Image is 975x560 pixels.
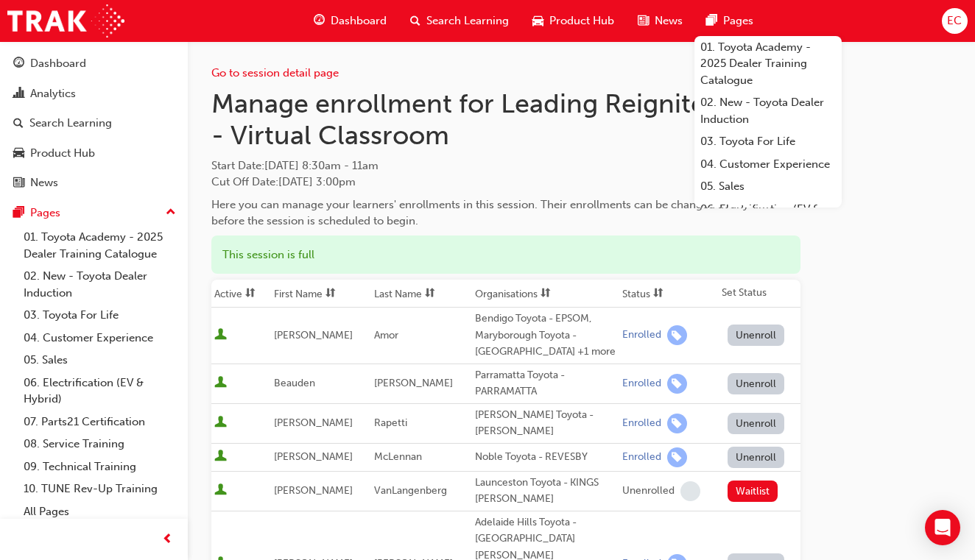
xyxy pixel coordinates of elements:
[728,373,785,394] button: Unenroll
[541,288,551,300] span: sorting-icon
[619,280,719,308] th: Toggle SortBy
[211,88,800,152] h1: Manage enrollment for Leading Reignite Part 2 - Virtual Classroom
[214,376,227,391] span: User is active
[694,198,842,237] a: 06. Electrification (EV & Hybrid)
[6,47,182,199] button: DashboardAnalyticsSearch LearningProduct HubNews
[475,407,616,440] div: [PERSON_NAME] Toyota - [PERSON_NAME]
[6,199,182,227] button: Pages
[425,288,435,300] span: sorting-icon
[622,450,661,464] div: Enrolled
[942,8,968,34] button: EC
[271,280,371,308] th: Toggle SortBy
[18,433,182,456] a: 08. Service Training
[30,55,86,72] div: Dashboard
[274,450,353,463] span: [PERSON_NAME]
[667,414,687,433] span: learningRecordVerb_ENROLL-icon
[13,57,24,71] span: guage-icon
[214,450,227,464] span: User is active
[371,280,471,308] th: Toggle SortBy
[18,456,182,478] a: 09. Technical Training
[325,288,336,300] span: sorting-icon
[728,481,778,502] button: Waitlist
[18,372,182,411] a: 06. Electrification (EV & Hybrid)
[264,159,379,172] span: [DATE] 8:30am - 11am
[694,91,842,130] a: 02. New - Toyota Dealer Induction
[18,265,182,304] a: 02. New - Toyota Dealer Induction
[667,374,687,394] span: learningRecordVerb_ENROLL-icon
[694,6,765,36] a: pages-iconPages
[30,145,95,162] div: Product Hub
[7,4,124,38] img: Trak
[274,484,353,497] span: [PERSON_NAME]
[655,13,683,29] span: News
[374,484,447,497] span: VanLangenberg
[626,6,694,36] a: news-iconNews
[622,328,661,342] div: Enrolled
[211,196,800,230] div: Here you can manage your learners' enrollments in this session. Their enrollments can be changed ...
[214,416,227,430] span: User is active
[667,447,687,467] span: learningRecordVerb_ENROLL-icon
[29,115,112,132] div: Search Learning
[719,280,800,308] th: Set Status
[374,329,398,341] span: Amor
[638,12,649,30] span: news-icon
[162,531,173,549] span: prev-icon
[521,6,626,36] a: car-iconProduct Hub
[475,367,616,400] div: Parramatta Toyota - PARRAMATTA
[6,140,182,167] a: Product Hub
[314,12,325,30] span: guage-icon
[18,478,182,500] a: 10. TUNE Rev-Up Training
[274,377,315,389] span: Beauden
[13,88,24,101] span: chart-icon
[475,449,616,466] div: Noble Toyota - REVESBY
[426,13,509,29] span: Search Learning
[667,325,687,345] span: learningRecordVerb_ENROLL-icon
[622,484,675,498] div: Unenrolled
[694,153,842,176] a: 04. Customer Experience
[211,157,800,174] span: Start Date :
[18,304,182,327] a: 03. Toyota For Life
[13,117,24,130] span: search-icon
[30,205,60,221] div: Pages
[211,235,800,274] div: This session is full
[302,6,398,36] a: guage-iconDashboard
[622,417,661,430] div: Enrolled
[374,377,453,389] span: [PERSON_NAME]
[723,13,753,29] span: Pages
[331,13,387,29] span: Dashboard
[694,130,842,153] a: 03. Toyota For Life
[214,328,227,343] span: User is active
[214,483,227,498] span: User is active
[653,288,664,300] span: sorting-icon
[6,110,182,137] a: Search Learning
[694,36,842,92] a: 01. Toyota Academy - 2025 Dealer Training Catalogue
[680,481,700,501] span: learningRecordVerb_NONE-icon
[211,66,339,79] a: Go to session detail page
[30,174,58,191] div: News
[30,85,76,102] div: Analytics
[706,12,717,30] span: pages-icon
[6,50,182,77] a: Dashboard
[18,500,182,523] a: All Pages
[532,12,543,30] span: car-icon
[13,207,24,220] span: pages-icon
[728,413,785,434] button: Unenroll
[13,177,24,190] span: news-icon
[18,349,182,372] a: 05. Sales
[472,280,619,308] th: Toggle SortBy
[728,325,785,346] button: Unenroll
[374,450,422,463] span: McLennan
[475,311,616,361] div: Bendigo Toyota - EPSOM, Maryborough Toyota - [GEOGRAPHIC_DATA] +1 more
[947,13,962,29] span: EC
[6,169,182,196] a: News
[398,6,521,36] a: search-iconSearch Learning
[18,411,182,433] a: 07. Parts21 Certification
[374,417,407,429] span: Rapetti
[274,329,353,341] span: [PERSON_NAME]
[245,288,256,300] span: sorting-icon
[410,12,420,30] span: search-icon
[549,13,614,29] span: Product Hub
[274,417,353,429] span: [PERSON_NAME]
